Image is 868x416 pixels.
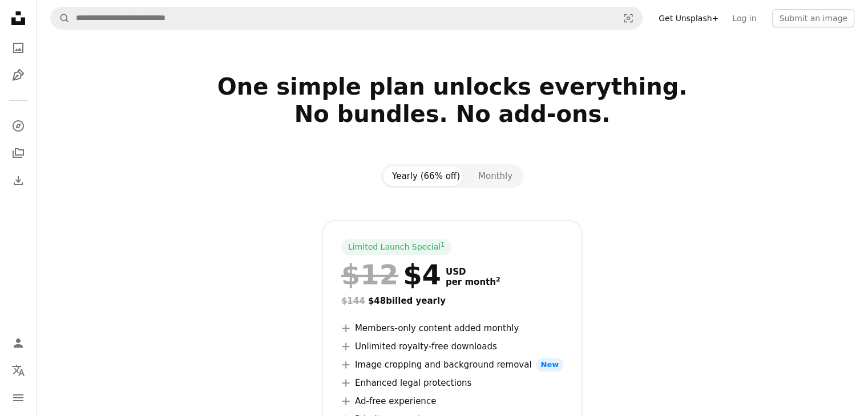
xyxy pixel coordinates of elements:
[341,260,398,289] span: $12
[7,142,30,165] a: Collections
[7,64,30,87] a: Illustrations
[341,376,563,390] li: Enhanced legal protections
[772,9,854,27] button: Submit an image
[7,359,30,382] button: Language
[7,115,30,137] a: Explore
[446,267,500,277] span: USD
[383,166,469,186] button: Yearly (66% off)
[341,340,563,353] li: Unlimited royalty-free downloads
[494,277,503,287] a: 2
[7,169,30,192] a: Download History
[438,242,447,253] a: 1
[725,9,763,27] a: Log in
[341,321,563,335] li: Members-only content added monthly
[469,166,522,186] button: Monthly
[341,358,563,372] li: Image cropping and background removal
[652,9,725,27] a: Get Unsplash+
[536,358,563,372] span: New
[446,277,500,287] span: per month
[341,296,365,306] span: $144
[341,239,451,255] div: Limited Launch Special
[496,276,500,283] sup: 2
[7,36,30,59] a: Photos
[83,73,822,155] h2: One simple plan unlocks everything. No bundles. No add-ons.
[51,7,70,29] button: Search Unsplash
[341,294,563,308] div: $48 billed yearly
[7,332,30,354] a: Log in / Sign up
[615,7,642,29] button: Visual search
[341,394,563,408] li: Ad-free experience
[50,7,643,30] form: Find visuals sitewide
[7,386,30,409] button: Menu
[341,260,441,289] div: $4
[441,241,445,248] sup: 1
[7,7,30,32] a: Home — Unsplash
